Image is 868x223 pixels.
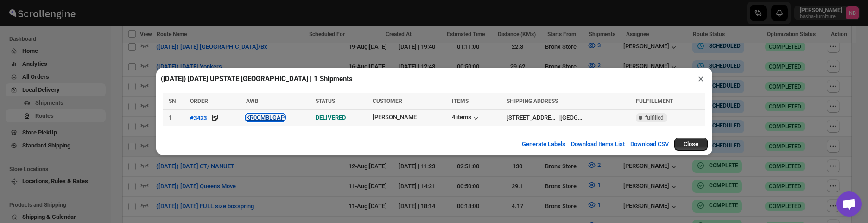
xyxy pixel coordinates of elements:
span: CUSTOMER [373,98,402,104]
button: KR0CMBLGAP [246,114,285,121]
td: 1 [163,110,187,126]
a: Open chat [836,191,862,217]
span: SN [169,98,176,104]
span: FULFILLMENT [636,98,673,104]
button: Download CSV [625,135,674,153]
div: #3423 [190,115,207,121]
span: ITEMS [452,98,469,104]
span: DELIVERED [316,114,346,121]
div: [GEOGRAPHIC_DATA] [560,113,583,122]
span: fulfilled [645,114,664,121]
button: Download Items List [565,135,630,153]
span: AWB [246,98,259,104]
button: × [694,72,708,85]
span: SHIPPING ADDRESS [507,98,558,104]
span: ORDER [190,98,208,104]
button: Close [674,138,708,151]
div: [PERSON_NAME]... [373,114,424,121]
button: #3423 [190,113,207,122]
button: Generate Labels [516,135,571,153]
div: [STREET_ADDRESS][PERSON_NAME] [507,113,558,122]
h2: ([DATE]) [DATE] UPSTATE [GEOGRAPHIC_DATA] | 1 Shipments [161,74,353,83]
div: | [507,113,630,122]
button: 4 items [452,114,481,123]
span: STATUS [316,98,335,104]
button: [PERSON_NAME]... [373,114,417,123]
